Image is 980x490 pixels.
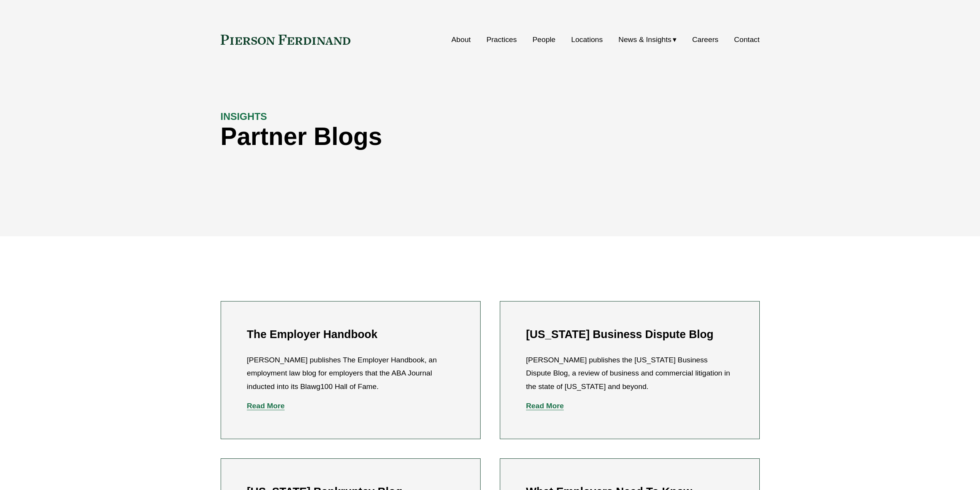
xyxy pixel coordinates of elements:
h2: The Employer Handbook [247,328,454,341]
a: Practices [486,32,517,47]
a: About [451,32,471,47]
strong: INSIGHTS [221,111,267,122]
a: Locations [571,32,603,47]
a: Careers [692,32,718,47]
a: Read More [247,402,285,410]
a: People [533,32,556,47]
span: News & Insights [618,33,672,47]
a: Contact [734,32,759,47]
p: [PERSON_NAME] publishes The Employer Handbook, an employment law blog for employers that the ABA ... [247,354,454,394]
h1: Partner Blogs [221,123,625,151]
p: [PERSON_NAME] publishes the [US_STATE] Business Dispute Blog, a review of business and commercial... [526,354,733,394]
a: folder dropdown [618,32,677,47]
h2: [US_STATE] Business Dispute Blog [526,328,733,341]
a: Read More [526,402,564,410]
